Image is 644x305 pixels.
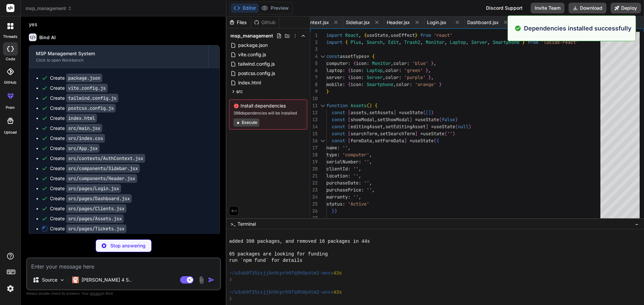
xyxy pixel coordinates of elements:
[326,166,348,172] span: clientId
[364,32,367,38] span: {
[6,56,15,62] label: code
[404,138,407,144] span: ]
[367,81,393,87] span: Smartphone
[66,134,105,143] code: src/index.css
[431,60,434,66] span: }
[50,125,102,132] div: Create
[3,34,17,40] label: threads
[326,67,342,73] span: laptop
[436,138,439,144] span: {
[364,159,369,165] span: ''
[439,81,442,87] span: }
[50,225,126,232] div: Create
[310,201,318,208] div: 25
[251,19,279,26] div: Github
[418,117,439,123] span: useState
[310,130,318,137] div: 15
[326,102,348,108] span: function
[434,32,452,38] span: 'react'
[351,124,383,130] span: editingAsset
[337,152,340,158] span: :
[66,154,145,163] code: src/contexts/AuthContext.jsx
[259,3,291,13] button: Preview
[25,5,72,12] span: msp_management
[399,67,401,73] span: :
[434,138,436,144] span: (
[452,131,455,137] span: )
[233,110,303,116] span: 398 dependencies will be installed
[391,32,415,38] span: useEffect
[66,74,102,82] code: package.json
[431,74,434,80] span: ,
[380,131,415,137] span: setSearchTerm
[50,95,118,101] div: Create
[367,74,383,80] span: Server
[66,194,132,203] code: src/pages/Dashboard.jsx
[359,159,361,165] span: :
[426,67,428,73] span: }
[229,257,302,264] span: run `npm fund` for details
[412,60,428,66] span: 'blue'
[310,158,318,165] div: 19
[310,102,318,109] div: 11
[66,114,97,123] code: index.html
[36,50,202,57] div: MSP Management System
[310,144,318,151] div: 17
[367,60,369,66] span: :
[332,109,345,116] span: const
[310,116,318,123] div: 13
[361,81,364,87] span: :
[326,173,348,179] span: location
[310,151,318,158] div: 18
[333,270,342,277] span: 43s
[229,270,333,277] span: ~/u3uk0f35zsjjbn9cprh6fq9h0p4tm2-wnxx
[310,95,318,102] div: 10
[29,46,208,68] button: MSP Management SystemClick to open Workbench
[90,291,102,295] span: privacy
[444,131,447,137] span: (
[367,109,369,116] span: ,
[385,74,399,80] span: color
[5,283,16,294] img: settings
[469,124,471,130] span: )
[420,131,423,137] span: =
[233,102,303,109] span: Install dependencies
[337,145,340,151] span: :
[334,208,337,214] span: )
[455,124,458,130] span: (
[66,84,108,92] code: vite.config.js
[412,138,434,144] span: useState
[353,166,359,172] span: ''
[50,115,97,122] div: Create
[50,205,126,212] div: Create
[231,3,259,13] button: Editor
[326,201,342,207] span: status
[372,187,375,193] span: ,
[332,208,334,214] span: }
[399,109,401,116] span: =
[522,39,525,45] span: }
[326,180,359,186] span: purchaseDate
[383,124,385,130] span: ,
[367,53,369,59] span: =
[359,180,361,186] span: :
[351,81,361,87] span: icon
[233,119,259,127] button: Execute
[342,67,345,73] span: :
[50,135,105,142] div: Create
[367,39,383,45] span: Search
[318,137,327,144] div: Click to collapse the range.
[229,296,232,302] span: ❯
[634,219,640,229] button: −
[348,67,351,73] span: {
[348,201,369,207] span: 'Active'
[326,81,342,87] span: mobile
[310,165,318,172] div: 20
[541,39,579,45] span: 'lucide-react'
[348,60,351,66] span: :
[444,39,447,45] span: ,
[369,109,393,116] span: setAssets
[635,221,639,227] span: −
[569,3,606,13] button: Download
[369,152,372,158] span: ,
